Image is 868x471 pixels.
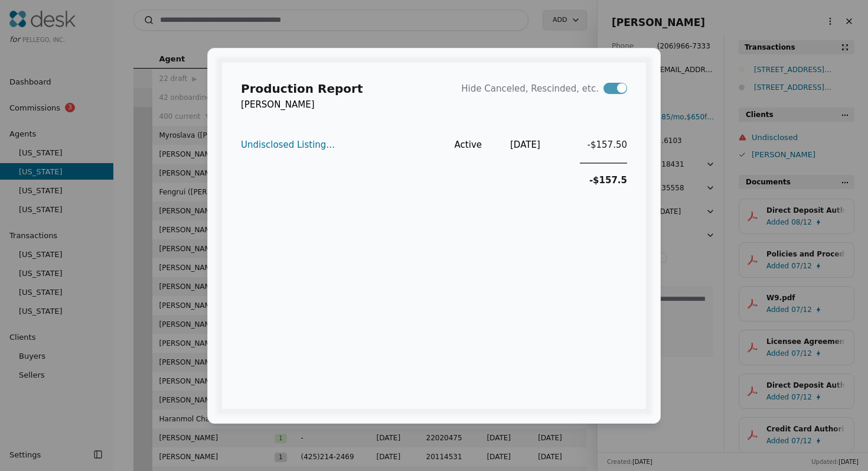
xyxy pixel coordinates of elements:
[455,138,482,152] div: Active
[510,138,552,152] div: [DATE]
[461,82,599,96] span: Hide Canceled, Rescinded, etc.
[580,163,627,187] div: -$157.5
[580,138,627,152] div: -$157.50
[241,98,363,112] div: [PERSON_NAME]
[241,82,363,96] div: Production Report
[241,138,426,152] div: Undisclosed Listing ([STREET_ADDRESS][PERSON_NAME])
